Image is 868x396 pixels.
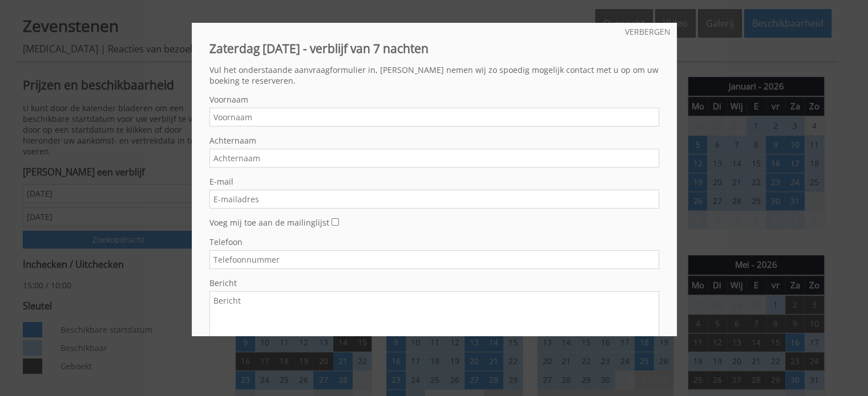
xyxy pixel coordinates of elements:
font: Vul het onderstaande aanvraagformulier in, [PERSON_NAME] nemen wij zo spoedig mogelijk contact me... [209,64,659,86]
font: Zaterdag [DATE] - verblijf van 7 nachten [209,40,429,56]
font: Voeg mij toe aan de mailinglijst [209,217,329,228]
input: E-mailadres [209,190,659,209]
a: VERBERGEN [625,26,671,37]
font: Achternaam [209,135,256,146]
font: Bericht [209,277,237,288]
input: Voornaam [209,108,659,126]
input: Achternaam [209,149,659,168]
font: Voornaam [209,94,248,105]
font: Telefoon [209,236,243,247]
font: E-mail [209,176,233,187]
input: Telefoonnummer [209,250,659,269]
